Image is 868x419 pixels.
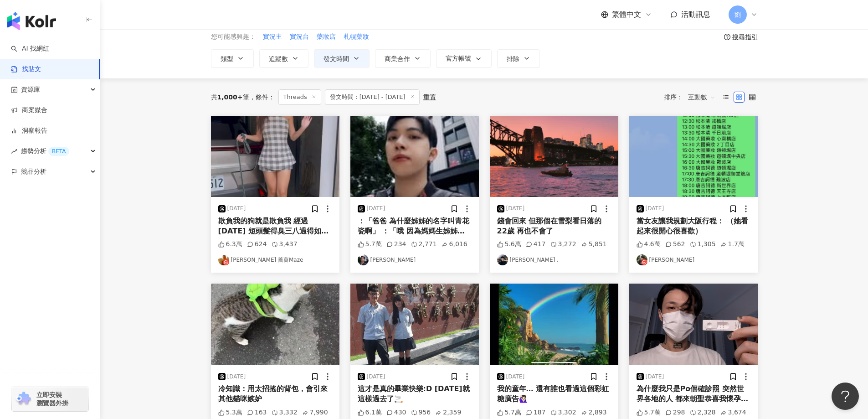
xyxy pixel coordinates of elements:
div: 5.7萬 [358,240,382,249]
a: KOL Avatar[PERSON_NAME] . [497,254,611,265]
img: KOL Avatar [637,254,647,265]
img: logo [7,12,56,30]
img: post-image [629,284,758,365]
img: KOL Avatar [218,254,229,265]
a: 商案媒合 [11,106,47,115]
span: 競品分析 [21,161,46,182]
div: [DATE] [646,373,664,381]
div: [DATE] [506,373,525,381]
a: 洞察報告 [11,126,47,135]
div: ：「爸爸 為什麼姊姊的名字叫青花瓷啊」 ：「哦 因為媽媽生姊姊時喜歡聽這首歌」 ：「知道了 謝謝爸爸」 ：「不客氣 大展鴻圖」 [358,216,472,237]
div: 3,674 [720,408,746,417]
div: [DATE] [646,205,664,212]
div: 417 [526,240,546,249]
img: KOL Avatar [358,254,369,265]
span: 藥妝店 [317,32,336,41]
div: 共 筆 [211,93,249,101]
div: 冷知識：用太招搖的背包，會引來其他貓咪嫉妒 [218,384,332,404]
span: 商業合作 [385,55,410,62]
span: 追蹤數 [269,55,288,62]
div: [DATE] [227,205,246,212]
div: 我的童年… 還有誰也看過這個彩虹糖廣告🙋🏻‍♀️ [497,384,611,404]
div: 排序： [664,90,720,104]
div: 錢會回來 但那個在雪梨看日落的22歲 再也不會了 [497,216,611,237]
a: searchAI 找網紅 [11,44,49,53]
img: post-image [490,116,618,197]
span: 發文時間 [324,55,349,62]
div: 5.6萬 [497,240,521,249]
span: 1,000+ [217,93,243,101]
div: 1.7萬 [720,240,745,249]
span: 劉 [734,10,741,20]
div: 624 [247,240,267,249]
div: 3,332 [272,408,298,417]
button: 追蹤數 [259,49,308,67]
a: KOL Avatar[PERSON_NAME] [637,254,750,265]
img: chrome extension [15,392,32,406]
div: 187 [526,408,546,417]
div: 298 [665,408,685,417]
div: 2,359 [435,408,461,417]
div: 當女友讓我規劃大阪行程： （她看起來很開心很喜歡） [637,216,750,237]
span: 資源庫 [21,79,40,100]
div: 3,437 [272,240,298,249]
span: 排除 [507,55,519,62]
button: 類型 [211,49,254,67]
span: 互動數 [688,90,715,104]
div: 6.3萬 [218,240,242,249]
a: 找貼文 [11,65,41,74]
button: 札幌藥妝 [343,32,370,42]
div: 重置 [423,93,436,101]
button: 藥妝店 [316,32,336,42]
img: post-image [211,116,339,197]
div: post-image [350,116,479,197]
iframe: Help Scout Beacon - Open [832,383,859,410]
button: 排除 [497,49,540,67]
span: rise [11,148,17,155]
div: 3,302 [550,408,576,417]
div: BETA [48,147,69,156]
div: 為什麼我只是Po個確診照 突然世界各地的人 都來朝聖恭喜我懷孕啊 笑死 [637,384,750,404]
div: 7,990 [302,408,328,417]
div: post-image [350,284,479,365]
img: post-image [629,116,758,197]
div: [DATE] [506,205,525,212]
span: 立即安裝 瀏覽器外掛 [36,391,68,407]
div: 2,328 [690,408,716,417]
button: 實況台 [289,32,309,42]
span: 札幌藥妝 [344,32,369,41]
span: 實況主 [263,32,282,41]
div: 430 [386,408,406,417]
div: 6.1萬 [358,408,382,417]
div: [DATE] [367,373,385,381]
img: post-image [211,284,339,365]
div: 4.6萬 [637,240,661,249]
div: 2,771 [411,240,437,249]
button: 官方帳號 [436,49,492,67]
img: post-image [490,284,618,365]
div: [DATE] [367,205,385,212]
div: 5,851 [581,240,607,249]
a: KOL Avatar[PERSON_NAME] [358,254,472,265]
div: 562 [665,240,685,249]
div: 這才是真的畢業快樂:D [DATE]就這樣過去了🚬 [358,384,472,404]
div: 搜尋指引 [732,33,758,41]
div: 163 [247,408,267,417]
div: 2,893 [581,408,607,417]
div: 欺負我的狗就是欺負我 經過[DATE] 短頭髮得臭三八過得如何呢？ 街上偶然的相遇卻結了多年的仇恨 [PERSON_NAME]也坦然淡忘一切隨風飄散 [218,216,332,237]
span: 實況台 [290,32,309,41]
span: 類型 [221,55,233,62]
img: KOL Avatar [497,254,508,265]
button: 實況主 [262,32,282,42]
div: 234 [386,240,406,249]
span: 趨勢分析 [21,141,69,161]
a: chrome extension立即安裝 瀏覽器外掛 [12,387,88,411]
div: 6,016 [442,240,467,249]
div: 1,305 [690,240,716,249]
span: 繁體中文 [612,10,641,20]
